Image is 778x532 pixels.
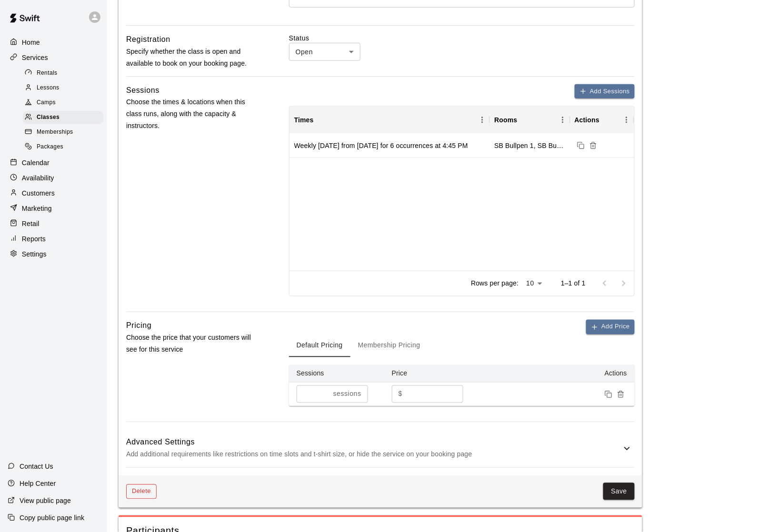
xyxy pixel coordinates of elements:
[8,35,100,49] a: Home
[8,232,100,246] a: Reports
[23,125,107,140] a: Memberships
[22,38,40,47] p: Home
[126,430,635,467] div: Advanced SettingsAdd additional requirements like restrictions on time slots and t-shirt size, or...
[289,43,360,60] div: Open
[22,204,52,213] p: Marketing
[479,365,635,383] th: Actions
[23,140,107,155] a: Packages
[384,365,479,383] th: Price
[8,50,100,65] a: Services
[126,449,621,461] p: Add additional requirements like restrictions on time slots and t-shirt size, or hide the service...
[37,69,58,78] span: Rentals
[556,113,570,127] button: Menu
[570,107,634,133] div: Actions
[126,33,170,46] h6: Registration
[22,249,47,259] p: Settings
[399,389,402,399] p: $
[294,107,314,133] div: Times
[126,332,259,356] p: Choose the price that your customers will see for this service
[37,142,63,152] span: Packages
[23,80,107,95] a: Lessons
[22,158,50,167] p: Calendar
[126,46,259,69] p: Specify whether the class is open and available to book on your booking page.
[126,96,259,132] p: Choose the times & locations when this class runs, along with the capacity & instructors.
[23,81,103,95] div: Lessons
[8,186,100,200] a: Customers
[22,173,54,183] p: Availability
[289,33,635,43] label: Status
[575,84,635,99] button: Add Sessions
[37,128,73,137] span: Memberships
[314,113,327,127] button: Sort
[615,388,627,401] button: Remove price
[518,113,531,127] button: Sort
[23,126,103,139] div: Memberships
[23,96,103,109] div: Camps
[8,171,100,185] a: Availability
[23,111,103,124] div: Classes
[126,436,621,449] h6: Advanced Settings
[8,247,100,261] a: Settings
[22,53,48,62] p: Services
[289,335,350,357] button: Default Pricing
[475,113,489,127] button: Menu
[23,66,107,80] a: Rentals
[471,279,519,288] p: Rows per page:
[126,84,160,97] h6: Sessions
[350,335,428,357] button: Membership Pricing
[23,67,103,80] div: Rentals
[8,217,100,231] a: Retail
[522,277,546,291] div: 10
[8,156,100,170] a: Calendar
[561,279,586,288] p: 1–1 of 1
[22,219,40,228] p: Retail
[8,201,100,216] a: Marketing
[22,188,55,198] p: Customers
[37,83,60,93] span: Lessons
[586,320,635,335] button: Add Price
[619,113,634,127] button: Menu
[126,484,157,499] button: Delete
[37,113,60,122] span: Classes
[126,320,151,332] h6: Pricing
[294,141,468,150] div: Weekly on Monday from 10/27/2025 for 6 occurrences at 4:45 PM
[602,388,615,401] button: Duplicate price
[22,234,46,244] p: Reports
[587,141,599,148] span: Delete sessions
[603,483,635,501] button: Save
[20,462,53,471] p: Contact Us
[20,496,71,505] p: View public page
[575,139,587,152] button: Duplicate sessions
[494,107,517,133] div: Rooms
[23,110,107,125] a: Classes
[489,107,569,133] div: Rooms
[494,141,565,150] div: SB Bullpen 1, SB Bullpen 2
[20,513,84,522] p: Copy public page link
[575,107,599,133] div: Actions
[333,389,361,399] p: sessions
[23,140,103,154] div: Packages
[23,96,107,110] a: Camps
[37,98,56,108] span: Camps
[289,365,384,383] th: Sessions
[20,479,56,488] p: Help Center
[289,107,490,133] div: Times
